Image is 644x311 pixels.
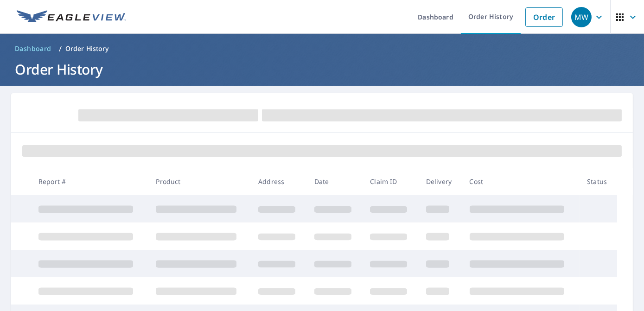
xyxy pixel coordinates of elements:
li: / [59,43,62,54]
span: Dashboard [15,44,51,53]
th: Address [251,168,307,195]
div: MW [571,7,592,27]
a: Dashboard [11,41,55,56]
img: EV Logo [17,10,126,24]
th: Claim ID [363,168,419,195]
th: Product [148,168,251,195]
h1: Order History [11,60,633,79]
th: Report # [31,168,148,195]
th: Delivery [419,168,462,195]
a: Order [525,7,563,27]
p: Order History [65,44,109,53]
th: Cost [462,168,580,195]
nav: breadcrumb [11,41,633,56]
th: Date [307,168,363,195]
th: Status [580,168,617,195]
